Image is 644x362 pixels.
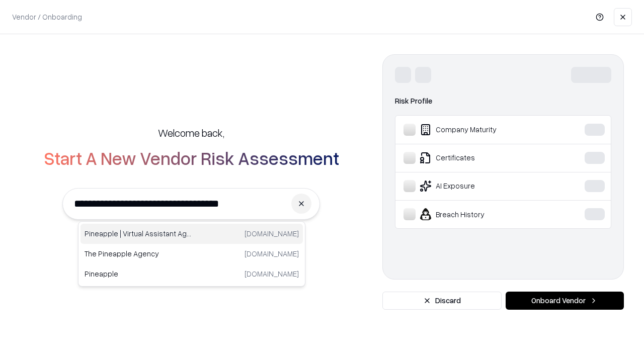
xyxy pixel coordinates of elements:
h2: Start A New Vendor Risk Assessment [44,148,339,168]
h5: Welcome back, [158,126,224,140]
div: Suggestions [78,221,305,287]
button: Onboard Vendor [506,292,624,310]
p: The Pineapple Agency [85,248,192,259]
div: Company Maturity [404,124,554,136]
p: [DOMAIN_NAME] [245,228,299,239]
div: Risk Profile [395,95,611,107]
button: Discard [382,292,502,310]
div: Certificates [404,152,554,164]
div: Breach History [404,208,554,220]
p: Pineapple [85,268,192,279]
p: Pineapple | Virtual Assistant Agency [85,228,192,239]
p: [DOMAIN_NAME] [245,268,299,279]
div: AI Exposure [404,180,554,192]
p: [DOMAIN_NAME] [245,248,299,259]
p: Vendor / Onboarding [12,12,82,22]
